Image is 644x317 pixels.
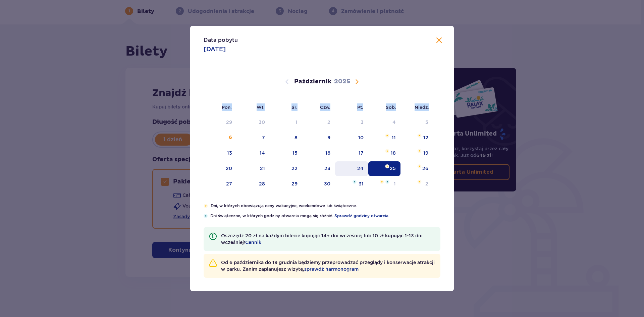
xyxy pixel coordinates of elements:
div: 29 [291,180,298,187]
td: piątek, 24 października 2025 [335,161,368,176]
img: Pomarańczowa gwiazdka [380,180,384,184]
div: 18 [391,150,396,156]
div: 9 [327,134,330,141]
div: 11 [392,134,396,141]
td: niedziela, 26 października 2025 [400,161,433,176]
td: niedziela, 12 października 2025 [400,131,433,145]
div: 31 [359,180,364,187]
div: 7 [262,134,265,141]
td: środa, 29 października 2025 [270,177,302,191]
div: 1 [296,119,298,126]
div: 4 [392,119,396,126]
div: 1 [394,180,396,187]
img: Pomarańczowa gwiazdka [417,134,422,138]
img: Pomarańczowa gwiazdka [204,204,208,208]
div: 2 [327,119,330,126]
div: 30 [324,180,330,187]
div: 14 [260,150,265,156]
img: Pomarańczowa gwiazdka [417,180,422,184]
p: Oszczędź 20 zł na każdym bilecie kupując 14+ dni wcześniej lub 10 zł kupując 1-13 dni wcześniej! [221,232,435,246]
p: Październik [294,78,331,86]
div: 5 [425,119,428,126]
div: 27 [226,180,232,187]
div: 6 [229,134,232,141]
img: Pomarańczowa gwiazdka [385,134,389,138]
div: 28 [259,180,265,187]
td: środa, 15 października 2025 [270,146,302,161]
td: piątek, 31 października 2025 [335,177,368,191]
td: Data zaznaczona. sobota, 25 października 2025 [368,161,401,176]
p: [DATE] [204,45,226,53]
small: Wt. [257,104,265,110]
a: sprawdź harmonogram [304,266,359,272]
a: Cennik [245,239,261,246]
button: Poprzedni miesiąc [283,78,291,86]
p: Dni świąteczne, w których godziny otwarcia mogą się różnić. [210,213,440,219]
img: Pomarańczowa gwiazdka [385,149,389,153]
td: Data niedostępna. niedziela, 5 października 2025 [400,115,433,130]
small: Pt. [357,104,363,110]
td: poniedziałek, 13 października 2025 [204,146,237,161]
td: niedziela, 19 października 2025 [400,146,433,161]
td: Data niedostępna. piątek, 3 października 2025 [335,115,368,130]
img: Pomarańczowa gwiazdka [385,164,389,168]
div: 21 [260,165,265,172]
button: Następny miesiąc [353,78,361,86]
small: Pon. [222,104,232,110]
div: 25 [390,165,396,172]
button: Zamknij [435,36,443,45]
div: 3 [361,119,364,126]
a: Sprawdź godziny otwarcia [334,213,388,219]
div: 30 [259,119,265,126]
div: 10 [358,134,364,141]
td: piątek, 10 października 2025 [335,131,368,145]
small: Czw. [320,104,330,110]
div: 8 [294,134,298,141]
div: 12 [423,134,428,141]
td: niedziela, 2 listopada 2025 [400,177,433,191]
div: 26 [422,165,428,172]
small: Śr. [291,104,298,110]
div: 20 [226,165,232,172]
small: Sob. [386,104,396,110]
div: 24 [357,165,364,172]
td: Data niedostępna. sobota, 4 października 2025 [368,115,401,130]
div: 13 [227,150,232,156]
td: sobota, 18 października 2025 [368,146,401,161]
td: sobota, 1 listopada 2025 [368,177,401,191]
td: wtorek, 21 października 2025 [237,161,270,176]
td: wtorek, 28 października 2025 [237,177,270,191]
div: 17 [359,150,364,156]
img: Niebieska gwiazdka [353,180,357,184]
td: sobota, 11 października 2025 [368,131,401,145]
td: poniedziałek, 27 października 2025 [204,177,237,191]
div: 23 [324,165,330,172]
div: 22 [291,165,298,172]
div: 2 [425,180,428,187]
td: czwartek, 23 października 2025 [302,161,335,176]
img: Niebieska gwiazdka [204,214,208,218]
td: Data niedostępna. poniedziałek, 29 września 2025 [204,115,237,130]
img: Pomarańczowa gwiazdka [417,149,422,153]
td: czwartek, 30 października 2025 [302,177,335,191]
p: Data pobytu [204,36,238,44]
td: środa, 8 października 2025 [270,131,302,145]
td: czwartek, 16 października 2025 [302,146,335,161]
td: poniedziałek, 6 października 2025 [204,131,237,145]
td: Data niedostępna. wtorek, 30 września 2025 [237,115,270,130]
div: 29 [226,119,232,126]
td: poniedziałek, 20 października 2025 [204,161,237,176]
td: Data niedostępna. czwartek, 2 października 2025 [302,115,335,130]
td: Data niedostępna. środa, 1 października 2025 [270,115,302,130]
div: 16 [325,150,330,156]
td: środa, 22 października 2025 [270,161,302,176]
td: piątek, 17 października 2025 [335,146,368,161]
p: Od 6 października do 19 grudnia będziemy przeprowadzać przeglądy i konserwacje atrakcji w parku. ... [221,259,435,272]
img: Niebieska gwiazdka [385,180,389,184]
td: czwartek, 9 października 2025 [302,131,335,145]
div: 15 [292,150,298,156]
p: 2025 [334,78,350,86]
